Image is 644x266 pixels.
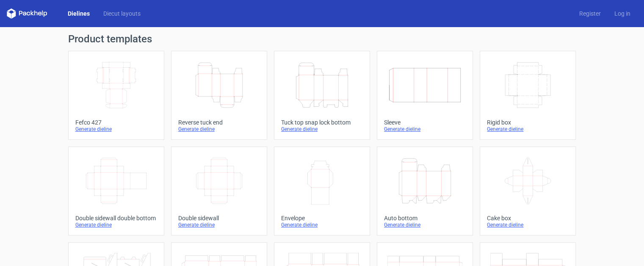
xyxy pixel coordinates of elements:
div: Generate dieline [487,126,569,133]
div: Cake box [487,215,569,222]
div: Rigid box [487,119,569,126]
a: Fefco 427Generate dieline [68,51,164,140]
a: Tuck top snap lock bottomGenerate dieline [274,51,370,140]
div: Reverse tuck end [178,119,260,126]
div: Sleeve [384,119,466,126]
a: Cake boxGenerate dieline [480,147,576,236]
div: Double sidewall double bottom [75,215,157,222]
a: Rigid boxGenerate dieline [480,51,576,140]
div: Generate dieline [281,126,363,133]
div: Double sidewall [178,215,260,222]
a: Reverse tuck endGenerate dieline [171,51,267,140]
a: Register [572,9,608,18]
div: Generate dieline [384,126,466,133]
a: Log in [608,9,637,18]
div: Auto bottom [384,215,466,222]
a: Diecut layouts [97,9,147,18]
h1: Product templates [68,34,576,44]
a: Auto bottomGenerate dieline [377,147,473,236]
div: Fefco 427 [75,119,157,126]
div: Envelope [281,215,363,222]
div: Generate dieline [384,222,466,228]
a: SleeveGenerate dieline [377,51,473,140]
div: Generate dieline [178,222,260,228]
a: Dielines [61,9,97,18]
a: Double sidewallGenerate dieline [171,147,267,236]
a: EnvelopeGenerate dieline [274,147,370,236]
div: Generate dieline [178,126,260,133]
div: Generate dieline [487,222,569,228]
div: Tuck top snap lock bottom [281,119,363,126]
div: Generate dieline [75,126,157,133]
div: Generate dieline [75,222,157,228]
a: Double sidewall double bottomGenerate dieline [68,147,164,236]
div: Generate dieline [281,222,363,228]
